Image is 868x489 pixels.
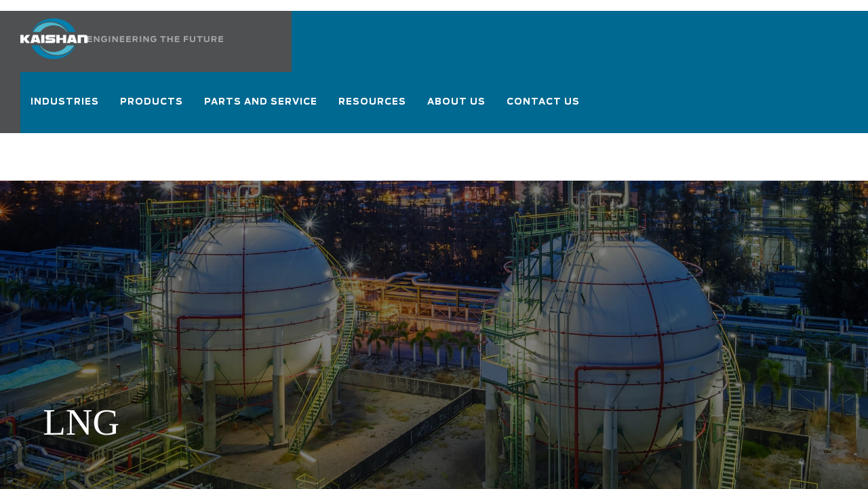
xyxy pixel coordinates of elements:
a: About Us [427,84,486,133]
span: About Us [427,94,486,113]
a: Resources [338,84,407,133]
a: Contact Us [507,84,580,130]
span: Parts and Service [204,94,318,113]
span: Industries [31,94,100,113]
a: Industries [31,84,100,133]
a: Parts and Service [204,84,318,133]
img: kaishan logo [20,18,87,59]
img: Engineering the future [87,36,223,42]
h1: LNG [43,403,692,441]
span: Products [120,94,184,113]
span: Resources [338,94,407,113]
a: Products [120,84,184,133]
span: Contact Us [507,94,580,110]
a: Kaishan USA [20,11,260,72]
